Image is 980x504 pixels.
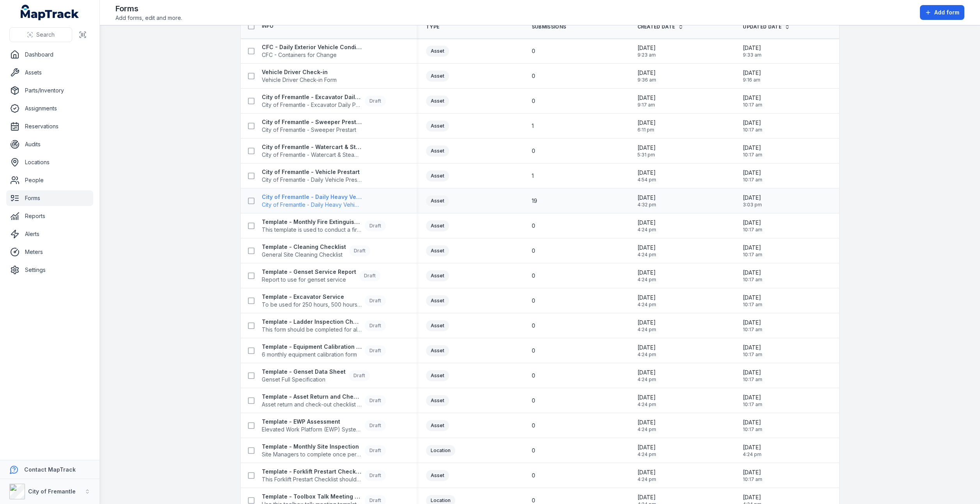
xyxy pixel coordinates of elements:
[262,318,362,326] strong: Template - Ladder Inspection Checklist
[262,243,346,251] strong: Template - Cleaning Checklist
[743,319,762,327] span: [DATE]
[637,44,656,58] time: 15/10/2025, 9:23:28 am
[743,119,762,133] time: 08/10/2025, 10:17:56 am
[115,3,182,14] h2: Forms
[637,24,684,30] a: Created Date
[426,470,449,481] div: Asset
[262,126,362,134] span: City of Fremantle - Sweeper Prestart
[743,44,762,58] time: 15/10/2025, 9:33:10 am
[262,293,362,301] strong: Template - Excavator Service
[6,83,93,98] a: Parts/Inventory
[743,344,762,358] time: 08/10/2025, 10:17:56 am
[637,319,656,333] time: 23/09/2025, 4:24:27 pm
[532,397,535,405] span: 0
[743,94,762,108] time: 08/10/2025, 10:17:56 am
[6,65,93,80] a: Assets
[532,297,535,305] span: 0
[934,9,959,16] span: Add form
[262,68,337,76] strong: Vehicle Driver Check-in
[365,295,386,306] div: Draft
[743,269,762,283] time: 08/10/2025, 10:17:56 am
[637,376,656,383] span: 4:24 pm
[532,472,535,479] span: 0
[262,76,337,84] span: Vehicle Driver Check-in Form
[743,294,762,308] time: 08/10/2025, 10:17:56 am
[262,23,273,29] span: Info
[637,219,656,233] time: 23/09/2025, 4:24:27 pm
[743,419,762,433] time: 08/10/2025, 10:17:56 am
[743,24,790,30] a: Updated Date
[262,43,362,59] a: CFC - Daily Exterior Vehicle Condition ReportCFC - Containers for Change
[262,293,386,309] a: Template - Excavator ServiceTo be used for 250 hours, 500 hours and 750 hours service only. (1,00...
[262,468,386,483] a: Template - Forklift Prestart ChecklistThis Forklift Prestart Checklist should be completed every ...
[426,46,449,57] div: Asset
[637,94,656,108] time: 03/10/2025, 9:17:50 am
[262,393,386,408] a: Template - Asset Return and Check-out ChecklistAsset return and check-out checklist - for key ass...
[637,77,656,83] span: 9:36 am
[262,268,380,284] a: Template - Genset Service ReportReport to use for genset serviceDraft
[532,372,535,380] span: 0
[637,302,656,308] span: 4:24 pm
[532,147,535,155] span: 0
[743,469,762,483] time: 08/10/2025, 10:17:56 am
[920,5,964,20] button: Add form
[262,368,346,376] strong: Template - Genset Data Sheet
[532,122,534,130] span: 1
[637,102,656,108] span: 9:17 am
[743,419,762,426] span: [DATE]
[426,270,449,281] div: Asset
[637,369,656,383] time: 23/09/2025, 4:24:27 pm
[743,476,762,483] span: 10:17 am
[743,24,781,30] span: Updated Date
[637,469,656,476] span: [DATE]
[262,93,362,101] strong: City of Fremantle - Excavator Daily Pre-start Checklist
[262,418,386,433] a: Template - EWP AssessmentElevated Work Platform (EWP) System AssessmentDraft
[637,476,656,483] span: 4:24 pm
[743,194,762,202] span: [DATE]
[6,137,93,152] a: Audits
[743,152,762,158] span: 10:17 am
[743,69,761,83] time: 15/10/2025, 9:16:08 am
[743,177,762,183] span: 10:17 am
[637,44,656,52] span: [DATE]
[743,244,762,252] span: [DATE]
[426,420,449,431] div: Asset
[637,294,656,302] span: [DATE]
[426,370,449,381] div: Asset
[262,343,386,358] a: Template - Equipment Calibration Form6 monthly equipment calibration formDraft
[637,119,656,133] time: 23/09/2025, 6:11:48 pm
[24,466,76,473] strong: Contact MapTrack
[532,447,535,454] span: 0
[637,344,656,351] span: [DATE]
[743,119,762,127] span: [DATE]
[262,193,362,209] a: City of Fremantle - Daily Heavy Vehicle PrestartCity of Fremantle - Daily Heavy Vehicle Prestart
[262,343,362,351] strong: Template - Equipment Calibration Form
[532,72,535,80] span: 0
[262,143,362,151] strong: City of Fremantle - Watercart & Steamer Prestart
[262,401,362,408] span: Asset return and check-out checklist - for key assets.
[426,195,449,206] div: Asset
[637,451,656,458] span: 4:24 pm
[262,143,362,159] a: City of Fremantle - Watercart & Steamer PrestartCity of Fremantle - Watercart & Steamer Prestart
[743,69,761,77] span: [DATE]
[743,327,762,333] span: 10:17 am
[262,251,346,259] span: General Site Cleaning Checklist
[532,322,535,330] span: 0
[637,444,656,451] span: [DATE]
[743,277,762,283] span: 10:17 am
[262,118,362,134] a: City of Fremantle - Sweeper PrestartCity of Fremantle - Sweeper Prestart
[262,326,362,334] span: This form should be completed for all ladders.
[6,190,93,206] a: Forms
[426,170,449,181] div: Asset
[365,345,386,356] div: Draft
[637,244,656,252] span: [DATE]
[532,247,535,255] span: 0
[637,152,656,158] span: 5:31 pm
[262,443,362,451] strong: Template - Monthly Site Inspection
[743,376,762,383] span: 10:17 am
[532,24,566,30] span: Submissions
[743,194,762,208] time: 15/10/2025, 3:03:27 pm
[637,24,675,30] span: Created Date
[637,277,656,283] span: 4:24 pm
[637,119,656,127] span: [DATE]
